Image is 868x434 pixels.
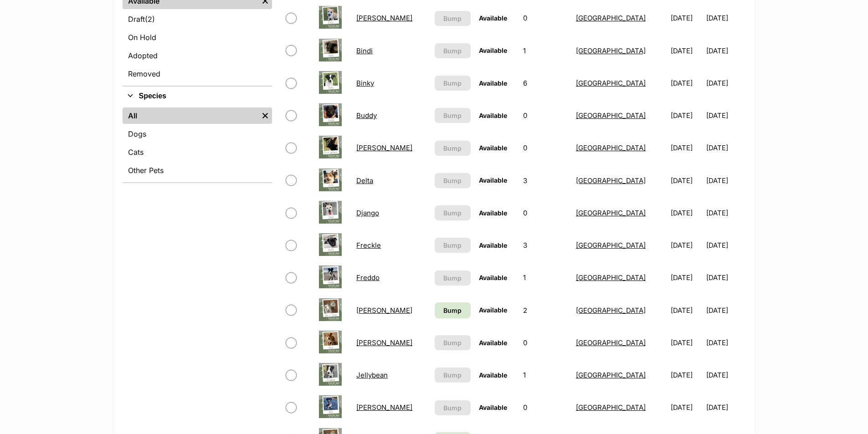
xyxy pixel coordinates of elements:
[479,112,507,119] span: Available
[706,230,745,261] td: [DATE]
[123,126,272,142] a: Dogs
[706,2,745,34] td: [DATE]
[443,306,462,315] span: Bump
[519,295,571,326] td: 2
[706,262,745,293] td: [DATE]
[479,14,507,22] span: Available
[576,176,646,185] a: [GEOGRAPHIC_DATA]
[519,35,571,66] td: 1
[519,165,571,196] td: 3
[435,335,471,350] button: Bump
[145,14,155,25] span: (2)
[519,100,571,131] td: 0
[356,46,373,55] a: Bindi
[479,79,507,87] span: Available
[479,241,507,249] span: Available
[435,302,471,318] a: Bump
[356,338,412,347] a: [PERSON_NAME]
[435,271,471,286] button: Bump
[576,403,646,412] a: [GEOGRAPHIC_DATA]
[435,368,471,383] button: Bump
[435,76,471,91] button: Bump
[443,111,462,120] span: Bump
[667,100,705,131] td: [DATE]
[667,295,705,326] td: [DATE]
[123,90,272,102] button: Species
[123,66,272,82] a: Removed
[443,78,462,88] span: Bump
[576,371,646,379] a: [GEOGRAPHIC_DATA]
[443,403,462,413] span: Bump
[356,14,412,22] a: [PERSON_NAME]
[519,2,571,34] td: 0
[435,11,471,26] button: Bump
[667,230,705,261] td: [DATE]
[667,327,705,358] td: [DATE]
[576,273,646,282] a: [GEOGRAPHIC_DATA]
[123,162,272,179] a: Other Pets
[667,165,705,196] td: [DATE]
[443,370,462,380] span: Bump
[123,29,272,46] a: On Hold
[706,165,745,196] td: [DATE]
[576,241,646,250] a: [GEOGRAPHIC_DATA]
[435,141,471,156] button: Bump
[479,274,507,281] span: Available
[706,327,745,358] td: [DATE]
[576,111,646,120] a: [GEOGRAPHIC_DATA]
[706,359,745,391] td: [DATE]
[519,197,571,229] td: 0
[706,35,745,66] td: [DATE]
[123,47,272,64] a: Adopted
[667,2,705,34] td: [DATE]
[479,371,507,379] span: Available
[435,173,471,188] button: Bump
[443,208,462,218] span: Bump
[519,392,571,423] td: 0
[123,106,272,182] div: Species
[479,46,507,54] span: Available
[123,144,272,160] a: Cats
[479,403,507,411] span: Available
[479,306,507,314] span: Available
[706,67,745,99] td: [DATE]
[519,67,571,99] td: 6
[356,306,412,315] a: [PERSON_NAME]
[435,205,471,220] button: Bump
[123,107,258,124] a: All
[435,400,471,415] button: Bump
[258,107,272,124] a: Remove filter
[667,197,705,229] td: [DATE]
[479,144,507,152] span: Available
[667,67,705,99] td: [DATE]
[356,176,373,185] a: Delta
[356,111,377,120] a: Buddy
[443,14,462,23] span: Bump
[667,35,705,66] td: [DATE]
[443,338,462,347] span: Bump
[356,241,381,250] a: Freckle
[356,403,412,412] a: [PERSON_NAME]
[576,338,646,347] a: [GEOGRAPHIC_DATA]
[356,273,380,282] a: Freddo
[576,46,646,55] a: [GEOGRAPHIC_DATA]
[479,176,507,184] span: Available
[319,168,342,191] img: Delta
[435,238,471,253] button: Bump
[667,132,705,163] td: [DATE]
[519,230,571,261] td: 3
[519,132,571,163] td: 0
[356,79,374,87] a: Binky
[667,359,705,391] td: [DATE]
[443,273,462,283] span: Bump
[443,176,462,185] span: Bump
[356,209,379,217] a: Django
[667,392,705,423] td: [DATE]
[706,100,745,131] td: [DATE]
[706,295,745,326] td: [DATE]
[123,11,272,27] a: Draft
[706,132,745,163] td: [DATE]
[576,79,646,87] a: [GEOGRAPHIC_DATA]
[443,143,462,153] span: Bump
[519,262,571,293] td: 1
